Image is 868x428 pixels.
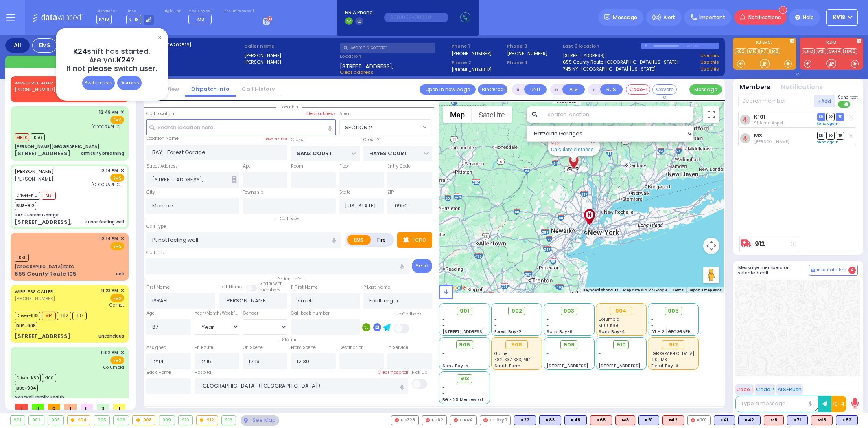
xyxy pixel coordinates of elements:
span: [STREET_ADDRESS][PERSON_NAME] [599,363,676,369]
label: Township [243,189,263,196]
span: ✕ [120,235,124,242]
span: SECTION 2 [345,124,372,132]
button: +Add [814,95,835,107]
label: Lines [126,9,154,14]
label: On Scene [243,344,263,351]
span: [STREET_ADDRESS], [340,62,394,69]
div: ALS [615,415,635,425]
span: 4 [848,267,856,274]
label: Cad: [149,42,242,49]
div: FD328 [391,415,419,425]
label: From Scene [291,344,316,351]
span: 1 [15,404,28,410]
label: Room [291,163,303,170]
button: Internal Chat 4 [809,265,858,276]
span: 12:14 PM [100,236,118,242]
label: [PHONE_NUMBER] [507,50,547,56]
span: SO [826,113,835,121]
span: K82, K37, K83, M14 [494,357,531,363]
img: red-radio-icon.svg [454,418,458,422]
button: Drag Pegman onto the map to open Street View [703,267,719,283]
span: 913 [460,375,469,383]
label: Medic on call [188,9,214,14]
span: - [442,351,445,357]
span: - [547,357,549,363]
div: [GEOGRAPHIC_DATA] ECEC [15,264,74,270]
label: P Last Name [363,284,390,291]
div: 912 [662,340,684,349]
span: Phone 3 [507,43,560,50]
button: Transfer call [478,84,507,95]
span: 0 [32,404,44,410]
div: ALS [662,415,684,425]
img: Google [441,282,468,293]
span: Call type [276,216,303,222]
span: 1 [779,6,787,14]
span: K-18 [126,15,141,24]
span: Alert [663,14,675,21]
div: 904 [68,416,90,425]
span: 910 [617,341,626,349]
span: K24 [73,46,87,56]
span: K37 [72,312,87,320]
span: BRIA Phone [345,9,372,16]
label: Call Type [146,223,166,230]
div: difficulty breathing [81,150,124,157]
div: [PERSON_NAME][GEOGRAPHIC_DATA] [15,143,99,150]
div: BLS [514,415,536,425]
div: 905 [94,416,109,425]
button: Notifications [781,83,823,92]
img: comment-alt.png [811,269,815,273]
div: 908 [505,340,528,349]
a: M8 [770,48,780,54]
span: 0 [48,404,60,410]
label: Location [340,53,448,60]
label: Street Address [146,163,178,170]
span: Patient info [273,276,305,282]
div: Switch User [82,76,115,90]
span: ✕ [120,167,124,174]
span: Smith Farm [494,363,520,369]
label: Use Callback [394,311,422,318]
span: [PHONE_NUMBER] [15,295,55,302]
a: [PERSON_NAME] [15,168,54,174]
div: 901 [11,416,25,425]
div: CAR4 [450,415,477,425]
span: Location [276,104,302,110]
span: Phone 2 [451,59,504,66]
div: 902 [29,416,44,425]
div: BAY - Forest Garage [15,212,59,218]
label: Hospital [195,369,212,376]
label: Back Home [146,369,171,376]
div: ALS [811,415,833,425]
div: BLS [714,415,735,425]
span: Sanz Bay-4 [599,329,625,335]
span: 11:23 AM [101,288,118,294]
button: 10-4 [831,396,846,412]
span: 909 [564,341,575,349]
a: KJFD [802,48,815,54]
a: K101 [754,114,765,120]
div: unk [116,271,124,277]
label: Fire [370,235,393,245]
span: ✕ [120,287,124,294]
span: - [651,322,654,329]
label: Turn off text [838,100,851,108]
label: Night unit [163,9,181,14]
div: Year/Month/Week/Day [195,310,239,317]
label: Call Info [146,249,164,256]
span: Garnet [494,351,509,357]
span: [STREET_ADDRESS][PERSON_NAME] [442,329,519,335]
span: Columbia [599,316,619,322]
div: 906 [114,416,129,425]
span: TR [836,113,844,121]
img: red-radio-icon.svg [691,418,695,422]
div: Pt not feeling well [85,219,124,225]
label: State [339,189,351,196]
label: In Service [387,344,408,351]
input: Search member [738,95,814,107]
span: DR [817,113,825,121]
a: 745 NY-[GEOGRAPHIC_DATA] [US_STATE] [563,66,656,73]
span: SECTION 2 [339,119,432,135]
span: [PHONE_NUMBER] [15,86,55,93]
